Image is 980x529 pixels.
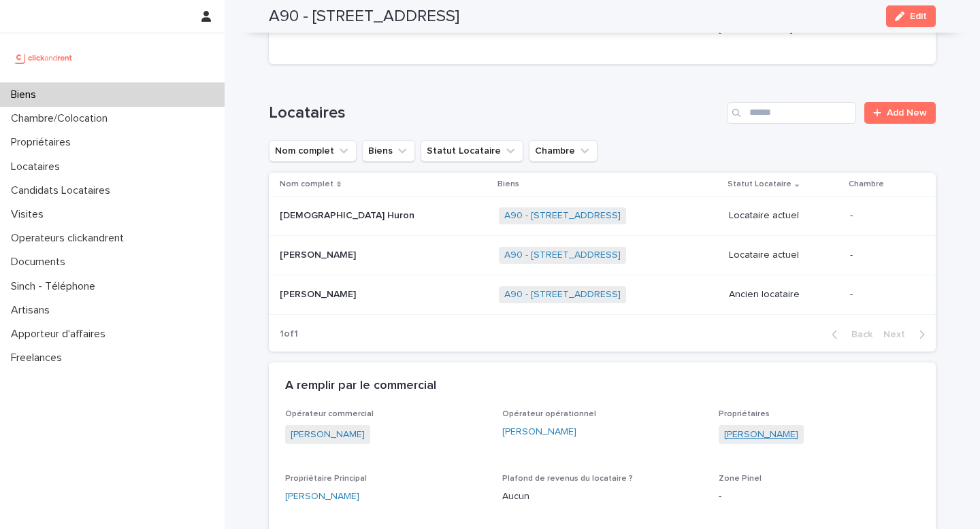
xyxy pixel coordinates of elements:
a: A90 - [STREET_ADDRESS] [504,210,621,222]
p: Locataire actuel [729,210,839,222]
button: Edit [886,5,936,27]
p: Nom complet [280,177,333,192]
a: [PERSON_NAME] [285,490,359,504]
p: Operateurs clickandrent [5,232,135,245]
p: 1 of 1 [269,318,309,351]
p: Biens [5,88,47,101]
p: Biens [497,177,519,192]
p: Artisans [5,304,61,317]
button: Back [821,328,878,341]
span: Propriétaire Principal [285,475,367,483]
button: Biens [362,140,415,162]
a: [PERSON_NAME] [724,428,798,442]
button: Nom complet [269,140,357,162]
a: [PERSON_NAME] [291,428,365,442]
button: Next [878,328,936,341]
a: [PERSON_NAME] [502,425,576,439]
p: - [850,250,914,261]
p: - [850,210,914,222]
p: Statut Locataire [728,177,791,192]
span: Opérateur opérationnel [502,410,596,418]
p: Chambre/Colocation [5,112,118,125]
h1: Locataires [269,103,721,123]
tr: [DEMOGRAPHIC_DATA] Huron[DEMOGRAPHIC_DATA] Huron A90 - [STREET_ADDRESS] Locataire actuel- [269,197,936,236]
span: Propriétaires [719,410,770,418]
h2: A remplir par le commercial [285,379,436,394]
p: - [719,490,919,504]
button: Statut Locataire [421,140,523,162]
a: A90 - [STREET_ADDRESS] [504,250,621,261]
p: Locataires [5,160,71,173]
span: Add New [887,108,927,118]
span: Back [843,330,872,339]
p: Visites [5,208,54,221]
a: A90 - [STREET_ADDRESS] [504,289,621,301]
button: Chambre [529,140,598,162]
p: Candidats Locataires [5,184,121,197]
span: Next [883,330,913,339]
p: [DEMOGRAPHIC_DATA] Huron [280,207,417,222]
span: Plafond de revenus du locataire ? [502,475,633,483]
p: Documents [5,256,76,269]
span: Zone Pinel [719,475,762,483]
p: Sinch - Téléphone [5,280,106,293]
tr: [PERSON_NAME][PERSON_NAME] A90 - [STREET_ADDRESS] Locataire actuel- [269,236,936,275]
h2: A90 - [STREET_ADDRESS] [269,7,459,27]
a: Add New [864,102,936,124]
p: [PERSON_NAME] [280,286,359,301]
span: Edit [910,12,927,21]
input: Search [727,102,856,124]
p: Apporteur d'affaires [5,328,116,341]
p: - [850,289,914,301]
tr: [PERSON_NAME][PERSON_NAME] A90 - [STREET_ADDRESS] Ancien locataire- [269,275,936,314]
p: Freelances [5,352,73,364]
p: Locataire actuel [729,250,839,261]
span: Opérateur commercial [285,410,374,418]
p: Chambre [849,177,884,192]
p: Aucun [502,490,703,504]
img: UCB0brd3T0yccxBKYDjQ [11,44,77,71]
p: Ancien locataire [729,289,839,301]
p: [PERSON_NAME] [280,247,359,261]
p: Propriétaires [5,136,82,149]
